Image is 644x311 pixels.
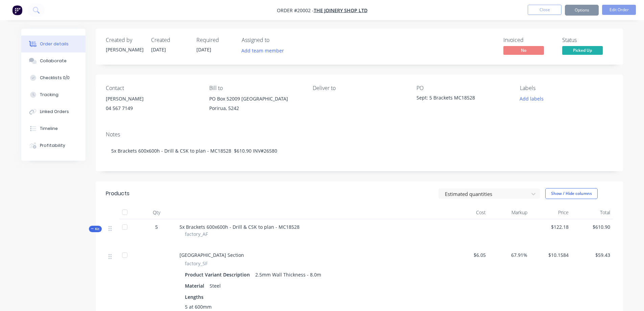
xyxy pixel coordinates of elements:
[155,223,158,230] span: 5
[242,37,309,43] div: Assigned to
[106,85,198,91] div: Contact
[21,120,86,137] button: Timeline
[12,5,22,15] img: Factory
[106,190,129,198] div: Products
[185,230,208,238] span: factory_AF
[528,5,562,15] button: Close
[503,46,544,54] span: No
[106,37,143,43] div: Created by
[209,94,302,116] div: PO Box 52009 [GEOGRAPHIC_DATA]Porirua, 5242
[313,85,405,91] div: Deliver to
[196,37,234,43] div: Required
[89,226,102,232] button: Kit
[136,206,177,219] div: Qty
[185,260,208,267] span: factory_SF
[91,226,100,231] span: Kit
[180,224,300,230] span: 5x Brackets 600x600h - Drill & CSK to plan - MC18528
[447,206,489,219] div: Cost
[106,104,198,113] div: 04 567 7149
[180,252,244,258] span: [GEOGRAPHIC_DATA] Section
[21,137,86,154] button: Profitability
[40,126,58,132] div: Timeline
[253,270,324,280] div: 2.5mm Wall Thickness - 8.0m
[574,251,610,259] span: $59.43
[530,206,572,219] div: Price
[520,85,613,91] div: Labels
[185,293,204,301] span: Lengths
[40,41,69,47] div: Order details
[106,94,198,104] div: [PERSON_NAME]
[106,46,143,53] div: [PERSON_NAME]
[503,37,554,43] div: Invoiced
[416,94,501,104] div: Sept: 5 Brackets MC18528
[488,206,530,219] div: Markup
[242,46,288,55] button: Add team member
[185,303,212,310] span: 5 at 600mm
[516,94,547,103] button: Add labels
[106,131,613,138] div: Notes
[571,206,613,219] div: Total
[21,36,86,52] button: Order details
[209,94,302,104] div: PO Box 52009 [GEOGRAPHIC_DATA]
[185,270,253,280] div: Product Variant Description
[450,251,486,259] span: $6.05
[277,7,314,14] span: Order #20002 -
[40,109,69,115] div: Linked Orders
[416,85,509,91] div: PO
[209,104,302,113] div: Porirua, 5242
[21,86,86,103] button: Tracking
[545,188,598,199] button: Show / Hide columns
[40,58,67,64] div: Collaborate
[238,46,287,55] button: Add team member
[562,46,603,56] button: Picked Up
[21,52,86,69] button: Collaborate
[21,103,86,120] button: Linked Orders
[565,5,599,16] button: Options
[209,85,302,91] div: Bill to
[106,140,613,161] div: 5x Brackets 600x600h - Drill & CSK to plan - MC18528 $610.90 INV#26580
[106,94,198,116] div: [PERSON_NAME]04 567 7149
[207,281,223,291] div: Steel
[533,251,569,259] span: $10.1584
[40,92,58,98] div: Tracking
[40,142,65,149] div: Profitability
[196,46,211,53] span: [DATE]
[562,37,613,43] div: Status
[151,37,188,43] div: Created
[21,69,86,86] button: Checklists 0/0
[491,251,527,259] span: 67.91%
[314,7,367,14] a: The Joinery Shop Ltd
[533,223,569,230] span: $122.18
[40,75,70,81] div: Checklists 0/0
[151,46,166,53] span: [DATE]
[185,281,207,291] div: Material
[574,223,610,230] span: $610.90
[562,46,603,54] span: Picked Up
[602,5,636,15] button: Edit Order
